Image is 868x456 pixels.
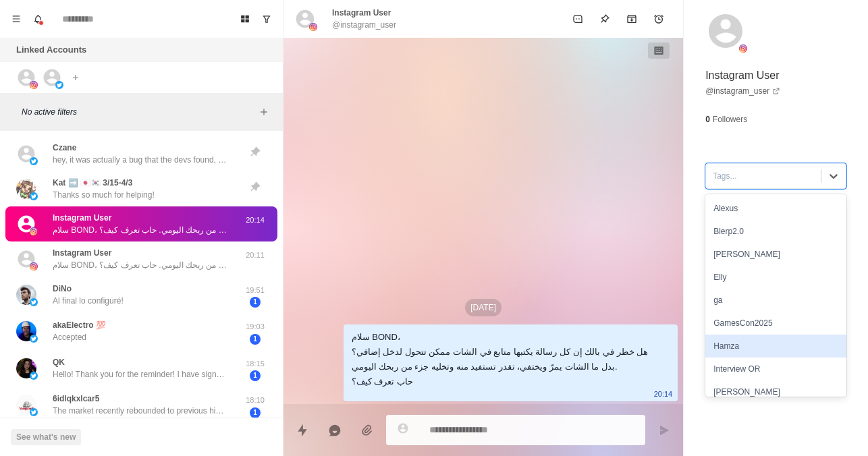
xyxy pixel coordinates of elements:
[238,321,272,333] p: 19:03
[53,295,124,307] p: Al final lo configuré!
[16,179,36,199] img: picture
[238,250,272,261] p: 20:11
[238,215,272,226] p: 20:14
[713,113,747,125] p: Followers
[53,224,228,236] p: سلام BOND، هل خطر في بالك إن كل رسالة يكتبها متابع في الشات ممكن تتحول لدخل إضافي؟ بدل ما الشات ي...
[705,243,846,266] div: [PERSON_NAME]
[53,331,86,343] p: Accepted
[5,8,27,30] button: Menu
[27,8,49,30] button: Notifications
[53,319,106,331] p: akaElectro 💯
[705,85,780,97] a: @instagram_user
[53,189,155,201] p: Thanks so much for helping!
[238,285,272,296] p: 19:51
[250,334,261,345] span: 1
[289,417,316,444] button: Quick replies
[238,358,272,370] p: 18:15
[465,299,501,316] p: [DATE]
[53,259,228,271] p: سلام BOND، هل خطر في بالك إن كل رسالة يكتبها متابع في الشات ممكن تتحول لدخل إضافي؟ بدل ما الشات ي...
[250,407,261,418] span: 1
[234,8,256,30] button: Board View
[22,106,256,118] p: No active filters
[53,247,111,259] p: Instagram User
[705,380,846,403] div: [PERSON_NAME]
[16,43,86,57] p: Linked Accounts
[238,395,272,406] p: 18:10
[354,417,381,444] button: Add media
[705,266,846,289] div: Elly
[654,387,673,401] p: 20:14
[30,157,38,165] img: picture
[16,395,36,415] img: picture
[30,227,38,235] img: picture
[564,5,591,32] button: Mark as unread
[705,335,846,358] div: Hamza
[705,220,846,243] div: Blerp2.0
[30,298,38,306] img: picture
[705,67,779,84] p: Instagram User
[30,335,38,343] img: picture
[256,104,272,120] button: Add filters
[705,312,846,335] div: GamesCon2025
[30,372,38,380] img: picture
[705,197,846,220] div: Alexus
[591,5,618,32] button: Pin
[53,154,228,166] p: hey, it was actually a bug that the devs found, they had pushed up a short-term fix while they pa...
[53,356,65,368] p: QK
[705,358,846,380] div: Interview OR
[250,297,261,308] span: 1
[352,330,649,389] div: سلام BOND، هل خطر في بالك إن كل رسالة يكتبها متابع في الشات ممكن تتحول لدخل إضافي؟ بدل ما الشات ي...
[705,289,846,312] div: ga
[67,69,84,86] button: Add account
[332,19,396,31] p: @instagram_user
[332,7,391,19] p: Instagram User
[55,81,63,89] img: picture
[705,113,710,125] p: 0
[16,358,36,378] img: picture
[53,405,228,417] p: The market recently rebounded to previous highs, but profit-taking hasn't materialized quickly, e...
[30,408,38,416] img: picture
[651,417,678,444] button: Send message
[321,417,348,444] button: Reply with AI
[53,393,99,405] p: 6idlqkxlcar5
[30,192,38,200] img: picture
[250,370,261,381] span: 1
[645,5,672,32] button: Add reminder
[256,8,277,30] button: Show unread conversations
[53,177,132,189] p: Kat ➡️ 🇯🇵🇰🇷 3/15-4/3
[53,368,228,380] p: Hello! Thank you for the reminder! I have signed up :)
[16,285,36,305] img: picture
[618,5,645,32] button: Archive
[53,212,111,224] p: Instagram User
[739,45,747,53] img: picture
[53,283,72,295] p: DiNo
[53,142,76,154] p: Czane
[11,429,81,445] button: See what's new
[309,23,317,31] img: picture
[16,321,36,341] img: picture
[30,81,38,89] img: picture
[30,262,38,270] img: picture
